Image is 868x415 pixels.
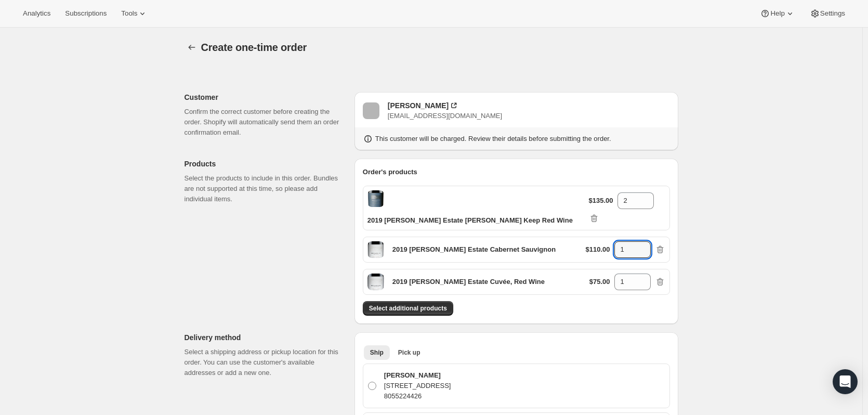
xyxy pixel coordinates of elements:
p: Products [185,159,346,169]
p: [PERSON_NAME] [384,370,451,381]
span: Default Title [367,274,384,290]
span: Ship [370,348,384,357]
p: Confirm the correct customer before creating the order. Shopify will automatically send them an o... [185,107,346,138]
span: Subscriptions [65,9,107,18]
p: 8055224426 [384,391,451,401]
p: 2019 [PERSON_NAME] Estate [PERSON_NAME] Keep Red Wine [367,215,573,226]
span: Analytics [23,9,50,18]
p: [STREET_ADDRESS] [384,381,451,391]
span: Select additional products [369,304,447,313]
p: 2019 [PERSON_NAME] Estate Cuvée, Red Wine [392,277,545,287]
p: $75.00 [589,277,610,287]
span: Order's products [363,168,417,176]
div: Open Intercom Messenger [833,369,858,394]
span: Default Title [367,190,384,207]
p: Select a shipping address or pickup location for this order. You can use the customer's available... [185,347,346,378]
span: Default Title [367,241,384,258]
p: 2019 [PERSON_NAME] Estate Cabernet Sauvignon [392,244,556,255]
div: [PERSON_NAME] [388,100,449,111]
span: Tools [121,9,137,18]
span: Pick up [398,348,420,357]
button: Select additional products [363,301,453,316]
button: Help [754,6,801,21]
p: Customer [185,92,346,102]
span: [EMAIL_ADDRESS][DOMAIN_NAME] [388,112,502,120]
button: Subscriptions [59,6,113,21]
button: Tools [115,6,154,21]
span: Create one-time order [201,42,307,53]
span: Settings [820,9,845,18]
p: $110.00 [586,244,610,255]
button: Settings [804,6,851,21]
p: This customer will be charged. Review their details before submitting the order. [375,134,611,144]
p: Select the products to include in this order. Bundles are not supported at this time, so please a... [185,173,346,204]
button: Analytics [17,6,57,21]
span: Help [770,9,784,18]
p: $135.00 [589,196,613,206]
p: Delivery method [185,332,346,343]
span: Dale Canfield [363,102,379,119]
